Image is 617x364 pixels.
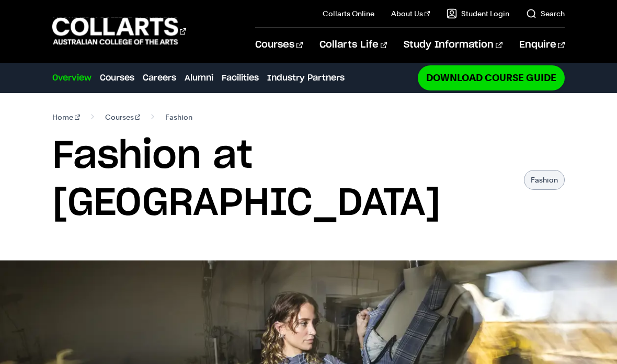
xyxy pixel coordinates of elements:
[418,65,565,90] a: Download Course Guide
[255,28,303,62] a: Courses
[519,28,565,62] a: Enquire
[52,110,80,124] a: Home
[447,8,509,19] a: Student Login
[100,72,134,84] a: Courses
[105,110,141,124] a: Courses
[222,72,259,84] a: Facilities
[526,8,565,19] a: Search
[52,133,513,227] h1: Fashion at [GEOGRAPHIC_DATA]
[323,8,374,19] a: Collarts Online
[165,110,192,124] span: Fashion
[319,28,387,62] a: Collarts Life
[185,72,213,84] a: Alumni
[52,16,186,46] div: Go to homepage
[267,72,345,84] a: Industry Partners
[143,72,176,84] a: Careers
[391,8,430,19] a: About Us
[404,28,502,62] a: Study Information
[524,170,565,190] p: Fashion
[52,72,92,84] a: Overview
